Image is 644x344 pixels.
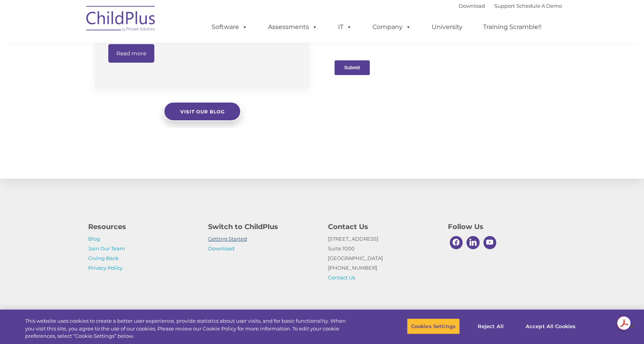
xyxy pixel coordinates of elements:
[365,19,419,35] a: Company
[465,234,482,251] a: Linkedin
[521,318,580,334] button: Accept All Cookies
[88,255,119,261] a: Giving Back
[330,19,360,35] a: IT
[424,19,470,35] a: University
[516,3,562,9] a: Schedule A Demo
[475,19,549,35] a: Training Scramble!!
[88,265,123,271] a: Privacy Policy
[494,3,515,9] a: Support
[459,3,562,9] font: |
[407,318,460,334] button: Cookies Settings
[204,19,255,35] a: Software
[260,19,325,35] a: Assessments
[108,83,140,89] span: Phone number
[208,236,247,242] a: Getting Started
[108,51,131,57] span: Last name
[88,236,100,242] a: Blog
[164,102,241,121] a: Visit our blog
[208,221,316,232] h4: Switch to ChildPlus
[88,221,196,232] h4: Resources
[25,317,354,340] div: This website uses cookies to create a better user experience, provide statistics about user visit...
[448,221,556,232] h4: Follow Us
[88,245,125,252] a: Join Our Team
[180,109,224,115] span: Visit our blog
[448,234,465,251] a: Facebook
[466,318,515,334] button: Reject All
[328,274,355,281] a: Contact Us
[208,245,234,252] a: Download
[328,234,436,282] p: [STREET_ADDRESS] Suite 1000 [GEOGRAPHIC_DATA] [PHONE_NUMBER]
[459,3,485,9] a: Download
[328,221,436,232] h4: Contact Us
[482,234,499,251] a: Youtube
[82,0,160,39] img: ChildPlus by Procare Solutions
[108,44,154,63] a: Read more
